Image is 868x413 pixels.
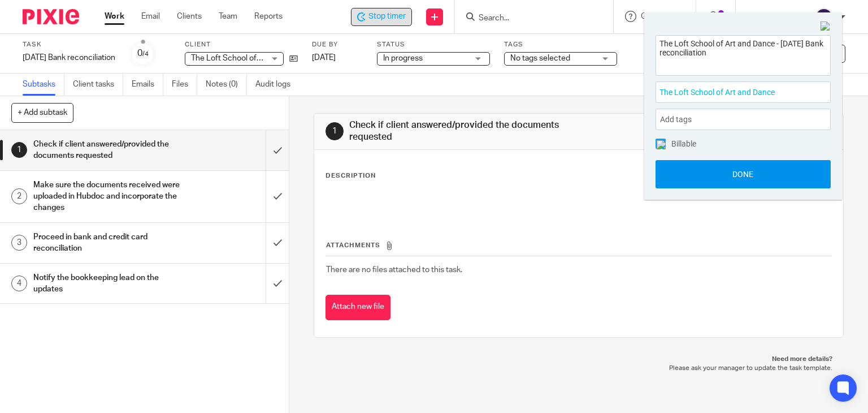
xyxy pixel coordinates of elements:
button: Attach new file [325,295,390,320]
div: 4 [11,276,27,291]
p: Please ask your manager to update the task template. [325,364,833,373]
div: 0 [137,47,149,60]
span: Billable [671,140,696,148]
img: Close [821,21,831,32]
label: Due by [312,40,363,49]
button: + Add subtask [11,103,73,122]
div: August 2025 Bank reconciliation [23,52,115,63]
a: Files [172,74,197,96]
label: Task [23,40,115,49]
textarea: The Loft School of Art and Dance - [DATE] Bank reconciliation [656,36,830,72]
div: 1 [11,142,27,158]
span: No tags selected [510,54,570,62]
span: Add tags [660,111,697,128]
a: Clients [177,11,202,22]
div: 2 [11,188,27,204]
span: Get Support [641,12,684,20]
h1: Make sure the documents received were uploaded in Hubdoc and incorporate the changes [33,177,181,217]
span: Stop timer [368,11,406,23]
img: svg%3E [815,8,833,26]
div: Project: The Loft School of Art and Dance [656,81,831,103]
p: [PERSON_NAME] [747,11,809,22]
div: The Loft School of Art and Dance - August 2025 Bank reconciliation [351,8,412,26]
small: /4 [142,51,149,57]
span: In progress [383,54,423,62]
a: Notes (0) [206,74,247,96]
label: Tags [504,40,617,49]
h1: Check if client answered/provided the documents requested [33,136,181,165]
a: Team [219,11,237,22]
h1: Check if client answered/provided the documents requested [349,119,602,144]
h1: Notify the bookkeeping lead on the updates [33,269,181,298]
label: Status [377,40,490,49]
h1: Proceed in bank and credit card reconciliation [33,229,181,257]
a: Reports [254,11,283,22]
a: Audit logs [255,74,299,96]
img: checked.png [657,140,666,149]
span: There are no files attached to this task. [326,266,462,274]
a: Subtasks [23,74,64,96]
p: Need more details? [325,355,833,364]
a: Emails [132,74,163,96]
div: 1 [325,122,344,140]
a: Client tasks [73,74,123,96]
p: Description [325,171,376,180]
label: Client [185,40,298,49]
a: Email [141,11,160,22]
span: Attachments [326,242,380,248]
a: Work [105,11,124,22]
span: The Loft School of Art and Dance [191,54,309,62]
input: Search [478,14,579,24]
button: Done [656,160,831,188]
span: The Loft School of Art and Dance [659,87,802,98]
span: [DATE] [312,54,336,62]
div: [DATE] Bank reconciliation [23,52,115,63]
div: 3 [11,235,27,251]
img: Pixie [23,9,79,24]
